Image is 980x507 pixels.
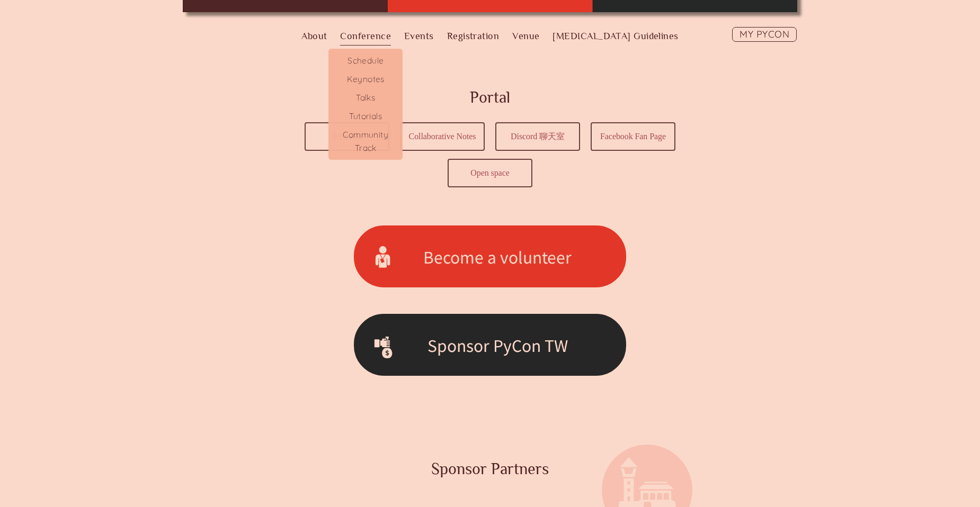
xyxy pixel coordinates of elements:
a: Schedule [328,49,403,70]
a: Open space [449,160,531,186]
a: Community Track [328,125,403,160]
a: Schedule [306,123,388,150]
a: Sponsor PyCon TW [354,314,626,376]
a: Talks [328,88,403,107]
a: Keynotes [328,70,403,88]
div: Sponsor PyCon TW [396,333,599,357]
a: About [301,27,327,46]
a: Become a volunteer [354,225,626,287]
a: Collaborative Notes [401,123,484,150]
a: Tutorials [328,107,403,125]
div: Become a volunteer [396,245,599,268]
a: Venue [512,27,539,46]
h2: Portal [299,86,681,110]
h2: Sponsor Partners [201,457,779,481]
label: Events [404,27,434,46]
a: [MEDICAL_DATA] Guidelines [553,27,678,46]
a: Discord 聊天室 [496,123,579,150]
label: Registration [447,27,499,46]
label: Conference [340,27,391,46]
a: Facebook Fan Page [592,123,674,150]
a: My PyCon [732,27,797,42]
